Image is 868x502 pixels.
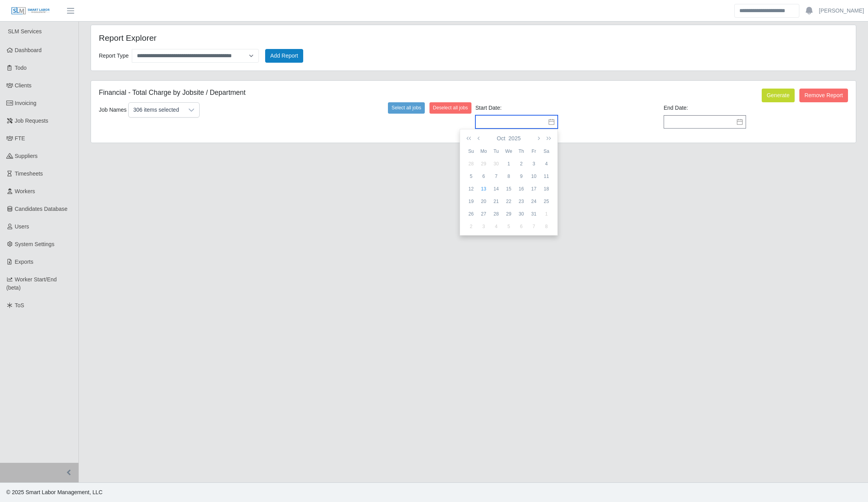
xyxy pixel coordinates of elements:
button: 2025 [507,132,522,145]
span: Workers [15,188,35,194]
span: Candidates Database [15,206,68,212]
button: Add Report [265,49,303,63]
td: 2025-09-29 [477,158,490,170]
button: Deselect all jobs [429,102,471,113]
div: 5 [465,173,477,180]
th: Fr [528,145,540,158]
span: Dashboard [15,47,42,53]
td: 2025-10-25 [540,195,553,208]
label: End Date: [664,104,688,112]
div: 4 [490,223,502,230]
button: Oct [495,132,507,145]
th: Mo [477,145,490,158]
th: Sa [540,145,553,158]
div: 30 [515,210,528,217]
input: Search [734,4,799,18]
div: 4 [540,160,553,167]
div: 14 [490,185,502,192]
button: Generate [762,89,795,102]
div: 26 [465,210,477,217]
div: 3 [477,223,490,230]
td: 2025-10-12 [465,183,477,195]
div: 27 [477,210,490,217]
span: Worker Start/End (beta) [6,276,57,291]
td: 2025-10-16 [515,183,528,195]
td: 2025-10-24 [528,195,540,208]
td: 2025-11-04 [490,220,502,233]
span: ToS [15,302,24,308]
td: 2025-10-17 [528,183,540,195]
td: 2025-09-30 [490,158,502,170]
div: 18 [540,185,553,192]
div: 25 [540,198,553,205]
td: 2025-10-26 [465,208,477,220]
span: Job Requests [15,118,49,124]
td: 2025-10-30 [515,208,528,220]
div: 20 [477,198,490,205]
div: 22 [502,198,515,205]
td: 2025-10-02 [515,158,528,170]
label: Start Date: [475,104,502,112]
div: 19 [465,198,477,205]
div: 1 [540,210,553,217]
td: 2025-10-21 [490,195,502,208]
div: 17 [528,185,540,192]
th: Su [465,145,477,158]
div: 31 [528,210,540,217]
td: 2025-10-06 [477,170,490,183]
td: 2025-10-08 [502,170,515,183]
div: 6 [477,173,490,180]
td: 2025-11-07 [528,220,540,233]
span: © 2025 Smart Labor Management, LLC [6,489,102,495]
button: Remove Report [799,89,848,102]
td: 2025-10-23 [515,195,528,208]
td: 2025-10-28 [490,208,502,220]
td: 2025-10-14 [490,183,502,195]
td: 2025-10-15 [502,183,515,195]
td: 2025-10-29 [502,208,515,220]
td: 2025-11-02 [465,220,477,233]
div: 16 [515,185,528,192]
td: 2025-10-19 [465,195,477,208]
div: 23 [515,198,528,205]
td: 2025-11-08 [540,220,553,233]
div: 28 [490,210,502,217]
td: 2025-10-22 [502,195,515,208]
span: FTE [15,135,25,141]
button: Select all jobs [388,102,425,113]
td: 2025-10-10 [528,170,540,183]
div: 13 [477,185,490,192]
div: 29 [502,210,515,217]
td: 2025-10-27 [477,208,490,220]
div: 15 [502,185,515,192]
div: 6 [515,223,528,230]
label: Job Names [99,106,127,114]
h5: Financial - Total Charge by Jobsite / Department [99,89,594,97]
span: SLM Services [8,28,42,34]
div: 29 [477,160,490,167]
div: 1 [502,160,515,167]
span: System Settings [15,241,55,247]
label: Report Type [99,51,129,61]
td: 2025-11-06 [515,220,528,233]
td: 2025-10-09 [515,170,528,183]
span: Users [15,223,29,230]
span: Clients [15,82,32,89]
div: 11 [540,173,553,180]
div: 306 items selected [129,103,184,117]
div: 3 [528,160,540,167]
div: 24 [528,198,540,205]
th: Tu [490,145,502,158]
div: 7 [490,173,502,180]
div: 5 [502,223,515,230]
td: 2025-10-13 [477,183,490,195]
div: 2 [515,160,528,167]
th: We [502,145,515,158]
h4: Report Explorer [99,33,404,43]
td: 2025-10-01 [502,158,515,170]
td: 2025-10-03 [528,158,540,170]
td: 2025-10-31 [528,208,540,220]
td: 2025-10-20 [477,195,490,208]
th: Th [515,145,528,158]
td: 2025-10-18 [540,183,553,195]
